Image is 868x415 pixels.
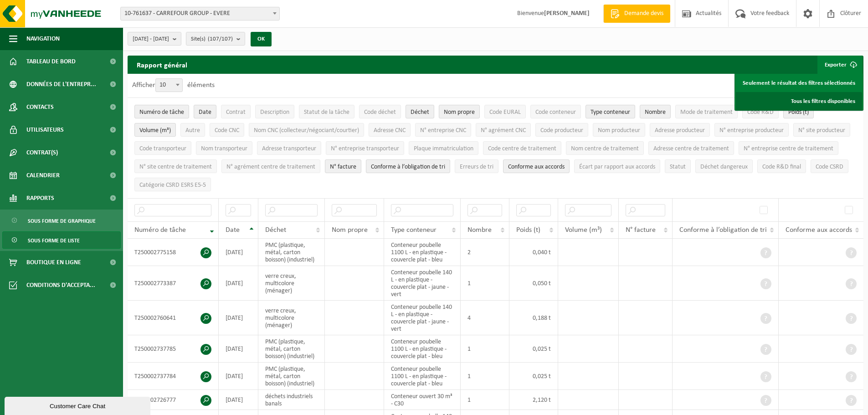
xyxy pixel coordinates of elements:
[359,105,401,118] button: Code déchetCode déchet: Activate to sort
[665,159,691,173] button: StatutStatut: Activate to sort
[700,164,748,170] span: Déchet dangereux
[132,82,215,89] label: Afficher éléments
[2,231,121,249] a: Sous forme de liste
[476,123,531,137] button: N° agrément CNCN° agrément CNC: Activate to sort
[128,266,219,301] td: T250002773387
[128,335,219,363] td: T250002737785
[28,212,96,230] span: Sous forme de graphique
[384,390,461,410] td: Conteneur ouvert 30 m³ - C30
[622,9,666,18] span: Demande devis
[817,56,863,74] button: Exporter
[326,141,404,155] button: N° entreprise transporteurN° entreprise transporteur: Activate to sort
[793,123,850,137] button: N° site producteurN° site producteur : Activate to sort
[26,164,60,187] span: Calendrier
[128,301,219,335] td: T250002760641
[508,164,565,170] span: Conforme aux accords
[579,164,655,170] span: Écart par rapport aux accords
[645,109,666,116] span: Nombre
[598,127,640,134] span: Nom producteur
[371,164,445,170] span: Conforme à l’obligation de tri
[461,363,509,390] td: 1
[128,390,219,410] td: T250002726777
[455,159,498,173] button: Erreurs de triErreurs de tri: Activate to sort
[180,123,205,137] button: AutreAutre: Activate to sort
[219,301,258,335] td: [DATE]
[762,164,801,170] span: Code R&D final
[196,141,252,155] button: Nom transporteurNom transporteur: Activate to sort
[653,145,729,152] span: Adresse centre de traitement
[139,182,206,189] span: Catégorie CSRD ESRS E5-5
[603,5,670,23] a: Demande devis
[384,239,461,266] td: Conteneur poubelle 1100 L - en plastique - couvercle plat - bleu
[139,127,171,134] span: Volume (m³)
[461,335,509,363] td: 1
[736,74,862,92] a: Seulement le résultat des filtres sélectionnés
[415,123,471,137] button: N° entreprise CNCN° entreprise CNC: Activate to sort
[391,226,437,234] span: Type conteneur
[249,123,364,137] button: Nom CNC (collecteur/négociant/courtier)Nom CNC (collecteur/négociant/courtier): Activate to sort
[535,123,588,137] button: Code producteurCode producteur: Activate to sort
[747,109,774,116] span: Code R&D
[816,164,843,170] span: Code CSRD
[414,145,473,152] span: Plaque immatriculation
[260,109,289,116] span: Description
[330,164,356,170] span: N° facture
[509,239,558,266] td: 0,040 t
[139,164,212,170] span: N° site centre de traitement
[262,145,316,152] span: Adresse transporteur
[439,105,480,118] button: Nom propreNom propre: Activate to sort
[742,105,779,118] button: Code R&DCode R&amp;D: Activate to sort
[566,141,644,155] button: Nom centre de traitementNom centre de traitement: Activate to sort
[26,27,60,50] span: Navigation
[369,123,411,137] button: Adresse CNCAdresse CNC: Activate to sort
[185,127,200,134] span: Autre
[134,178,211,191] button: Catégorie CSRD ESRS E5-5Catégorie CSRD ESRS E5-5: Activate to sort
[255,105,294,118] button: DescriptionDescription: Activate to sort
[648,141,734,155] button: Adresse centre de traitementAdresse centre de traitement: Activate to sort
[258,266,325,301] td: verre creux, multicolore (ménager)
[655,127,705,134] span: Adresse producteur
[219,363,258,390] td: [DATE]
[460,164,493,170] span: Erreurs de tri
[258,239,325,266] td: PMC (plastique, métal, carton boisson) (industriel)
[461,266,509,301] td: 1
[695,159,753,173] button: Déchet dangereux : Activate to sort
[26,141,58,164] span: Contrat(s)
[488,145,556,152] span: Code centre de traitement
[26,96,54,118] span: Contacts
[736,92,862,110] a: Tous les filtres disponibles
[128,32,181,46] button: [DATE] - [DATE]
[226,226,240,234] span: Date
[530,105,581,118] button: Code conteneurCode conteneur: Activate to sort
[258,390,325,410] td: déchets industriels banals
[509,335,558,363] td: 0,025 t
[251,32,272,46] button: OK
[201,145,247,152] span: Nom transporteur
[139,145,186,152] span: Code transporteur
[409,141,478,155] button: Plaque immatriculationPlaque immatriculation: Activate to sort
[219,239,258,266] td: [DATE]
[128,363,219,390] td: T250002737784
[134,105,189,118] button: Numéro de tâcheNuméro de tâche: Activate to remove sorting
[133,32,169,46] span: [DATE] - [DATE]
[757,159,806,173] button: Code R&D finalCode R&amp;D final: Activate to sort
[191,32,233,46] span: Site(s)
[221,105,251,118] button: ContratContrat: Activate to sort
[503,159,570,173] button: Conforme aux accords : Activate to sort
[593,123,645,137] button: Nom producteurNom producteur: Activate to sort
[744,145,833,152] span: N° entreprise centre de traitement
[509,301,558,335] td: 0,188 t
[788,109,809,116] span: Poids (t)
[26,50,76,73] span: Tableau de bord
[304,109,349,116] span: Statut de la tâche
[483,141,561,155] button: Code centre de traitementCode centre de traitement: Activate to sort
[481,127,526,134] span: N° agrément CNC
[811,159,848,173] button: Code CSRDCode CSRD: Activate to sort
[509,363,558,390] td: 0,025 t
[26,73,96,96] span: Données de l'entrepr...
[591,109,630,116] span: Type conteneur
[798,127,845,134] span: N° site producteur
[257,141,321,155] button: Adresse transporteurAdresse transporteur: Activate to sort
[509,390,558,410] td: 2,120 t
[675,105,738,118] button: Mode de traitementMode de traitement: Activate to sort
